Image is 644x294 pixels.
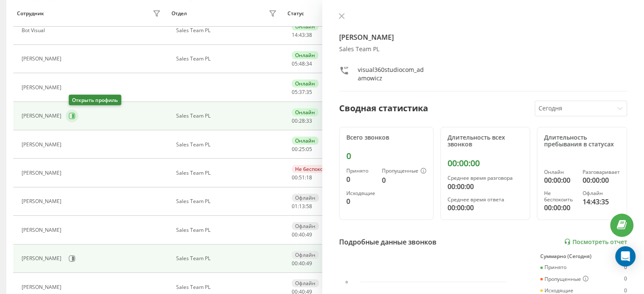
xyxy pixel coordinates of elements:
div: Среднее время ответа [448,197,523,203]
div: Всего звонков [346,134,426,141]
a: Посмотреть отчет [564,238,627,245]
span: 01 [292,203,298,210]
div: : : [292,61,312,67]
div: Статус [287,11,304,16]
div: [PERSON_NAME] [22,56,64,62]
div: [PERSON_NAME] [22,170,64,176]
span: 25 [299,146,305,153]
div: : : [292,89,312,95]
span: 48 [299,60,305,67]
div: Пропущенные [382,168,426,175]
div: : : [292,118,312,124]
div: [PERSON_NAME] [22,142,64,148]
div: Sales Team PL [176,56,279,62]
div: Sales Team PL [176,284,279,290]
div: : : [292,146,312,152]
div: 00:00:00 [544,203,576,213]
span: 00 [292,174,298,181]
div: Офлайн [292,222,319,230]
div: Разговаривает [583,169,620,175]
div: Sales Team PL [176,198,279,204]
div: Пропущенные [540,276,589,283]
div: Офлайн [292,194,319,202]
div: [PERSON_NAME] [22,284,64,290]
div: 0 [624,264,627,270]
div: [PERSON_NAME] [22,113,64,119]
span: 00 [292,260,298,267]
div: 0 [624,276,627,283]
span: 05 [292,60,298,67]
span: 38 [306,31,312,38]
div: 00:00:00 [448,158,523,168]
div: Длительность всех звонков [448,134,523,148]
span: 43 [299,31,305,38]
div: Исходящие [540,288,573,294]
div: Sales Team PL [176,27,279,33]
div: Bot Visual [22,27,47,33]
span: 00 [292,117,298,124]
span: 49 [306,231,312,238]
div: Длительность пребывания в статусах [544,134,620,148]
div: Не беспокоить [292,165,335,173]
span: 40 [299,260,305,267]
div: 0 [346,174,375,184]
div: Sales Team PL [176,142,279,148]
div: Sales Team PL [339,46,627,53]
span: 14 [292,31,298,38]
div: 00:00:00 [448,181,523,192]
div: Открыть профиль [69,95,121,105]
div: Онлайн [292,51,318,59]
span: 35 [306,88,312,96]
div: Онлайн [292,80,318,88]
div: Среднее время разговора [448,175,523,181]
span: 18 [306,174,312,181]
span: 58 [306,203,312,210]
div: Исходящие [346,190,375,196]
div: Sales Team PL [176,113,279,119]
div: Sales Team PL [176,170,279,176]
div: 00:00:00 [583,175,620,185]
div: visual360studiocom_adamowicz [358,66,424,82]
span: 51 [299,174,305,181]
div: [PERSON_NAME] [22,227,64,233]
div: Сводная статистика [339,102,428,115]
div: : : [292,175,312,181]
div: : : [292,261,312,267]
div: : : [292,203,312,209]
div: [PERSON_NAME] [22,256,64,261]
div: 00:00:00 [448,203,523,213]
div: Онлайн [544,169,576,175]
div: Онлайн [292,137,318,145]
div: Принято [346,168,375,174]
div: Офлайн [583,190,620,196]
span: 33 [306,117,312,124]
div: 00:00:00 [544,175,576,185]
div: 14:43:35 [583,197,620,207]
div: Принято [540,264,567,270]
text: 0 [345,280,348,284]
h4: [PERSON_NAME] [339,32,627,42]
div: 0 [346,151,426,161]
div: Офлайн [292,279,319,287]
span: 40 [299,231,305,238]
div: 0 [382,175,426,185]
span: 00 [292,231,298,238]
div: Офлайн [292,251,319,259]
div: Sales Team PL [176,227,279,233]
span: 37 [299,88,305,96]
div: Не беспокоить [544,190,576,203]
div: Отдел [171,11,187,16]
span: 28 [299,117,305,124]
div: Sales Team PL [176,256,279,261]
div: Open Intercom Messenger [615,246,636,267]
div: [PERSON_NAME] [22,85,64,91]
span: 13 [299,203,305,210]
span: 00 [292,146,298,153]
div: Подробные данные звонков [339,237,437,247]
div: Суммарно (Сегодня) [540,253,627,259]
div: 0 [624,288,627,294]
div: [PERSON_NAME] [22,198,64,204]
span: 49 [306,260,312,267]
div: Онлайн [292,108,318,116]
div: 0 [346,196,375,206]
